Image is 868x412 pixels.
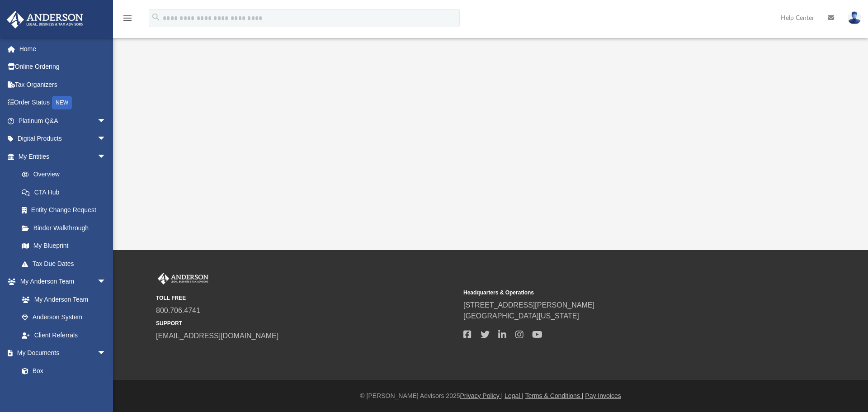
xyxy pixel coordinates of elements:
a: Order StatusNEW [6,94,120,112]
a: Client Referrals [13,326,115,344]
a: Tax Due Dates [13,255,120,273]
a: Overview [13,166,120,184]
a: [GEOGRAPHIC_DATA][US_STATE] [463,312,579,320]
small: TOLL FREE [156,294,457,302]
div: NEW [52,96,72,109]
i: search [151,12,161,22]
a: Digital Productsarrow_drop_down [6,130,120,148]
a: Entity Change Request [13,201,120,219]
img: Anderson Advisors Platinum Portal [4,11,86,28]
a: Meeting Minutes [13,380,115,398]
a: Terms & Conditions | [525,392,584,399]
a: Online Ordering [6,58,120,76]
a: Platinum Q&Aarrow_drop_down [6,112,120,130]
a: [STREET_ADDRESS][PERSON_NAME] [463,301,594,309]
a: Pay Invoices [585,392,621,399]
a: My Anderson Teamarrow_drop_down [6,273,115,291]
a: [EMAIL_ADDRESS][DOMAIN_NAME] [156,332,278,340]
a: Box [13,362,111,380]
a: CTA Hub [13,183,120,201]
a: Home [6,40,120,58]
i: menu [122,13,133,24]
a: Privacy Policy | [460,392,503,399]
span: arrow_drop_down [97,147,115,166]
a: Tax Organizers [6,76,120,94]
span: arrow_drop_down [97,344,115,363]
a: My Anderson Team [13,290,111,308]
a: menu [122,17,133,24]
span: arrow_drop_down [97,112,115,130]
div: © [PERSON_NAME] Advisors 2025 [113,391,868,401]
a: 800.706.4741 [156,307,200,314]
small: SUPPORT [156,319,457,327]
a: Legal | [505,392,524,399]
span: arrow_drop_down [97,130,115,148]
img: Anderson Advisors Platinum Portal [156,273,210,284]
a: Binder Walkthrough [13,219,120,237]
small: Headquarters & Operations [463,289,764,297]
span: arrow_drop_down [97,273,115,291]
a: Anderson System [13,308,115,327]
a: My Blueprint [13,237,115,255]
a: My Entitiesarrow_drop_down [6,147,120,166]
a: My Documentsarrow_drop_down [6,344,115,362]
img: User Pic [848,11,861,24]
